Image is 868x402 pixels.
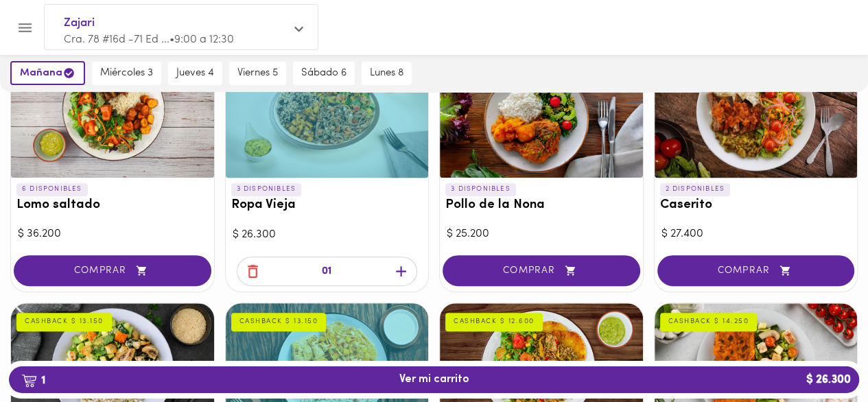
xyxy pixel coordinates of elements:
[14,255,211,286] button: COMPRAR
[460,265,623,276] span: COMPRAR
[18,226,207,242] div: $ 36.200
[231,183,302,196] p: 3 DISPONIBLES
[440,47,643,178] div: Pollo de la Nona
[9,366,859,393] button: 1Ver mi carrito$ 26.300
[16,183,88,196] p: 6 DISPONIBLES
[660,198,852,213] h3: Caserito
[64,34,234,45] span: Cra. 78 #16d -71 Ed ... • 9:00 a 12:30
[447,226,636,242] div: $ 25.200
[788,322,854,388] iframe: Messagebird Livechat Widget
[231,313,327,331] div: CASHBACK $ 13.150
[176,67,214,80] span: jueves 4
[100,67,153,80] span: miércoles 3
[226,47,429,178] div: Ropa Vieja
[237,67,278,80] span: viernes 5
[445,183,516,196] p: 3 DISPONIBLES
[168,62,222,85] button: jueves 4
[231,198,423,213] h3: Ropa Vieja
[13,371,54,389] b: 1
[10,61,85,85] button: mañana
[8,11,42,45] button: Menu
[445,198,637,213] h3: Pollo de la Nona
[21,374,37,388] img: cart.png
[660,313,758,331] div: CASHBACK $ 14.250
[399,373,469,386] span: Ver mi carrito
[31,265,194,276] span: COMPRAR
[322,264,331,280] p: 01
[229,62,286,85] button: viernes 5
[443,255,640,286] button: COMPRAR
[11,47,214,178] div: Lomo saltado
[16,313,112,331] div: CASHBACK $ 13.150
[675,265,838,276] span: COMPRAR
[20,67,75,80] span: mañana
[657,255,855,286] button: COMPRAR
[301,67,347,80] span: sábado 6
[660,183,731,196] p: 2 DISPONIBLES
[293,62,355,85] button: sábado 6
[64,14,285,32] span: Zajari
[655,47,858,178] div: Caserito
[92,62,161,85] button: miércoles 3
[16,198,209,213] h3: Lomo saltado
[370,67,403,80] span: lunes 8
[233,227,422,243] div: $ 26.300
[445,313,543,331] div: CASHBACK $ 12.600
[362,62,412,85] button: lunes 8
[661,226,851,242] div: $ 27.400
